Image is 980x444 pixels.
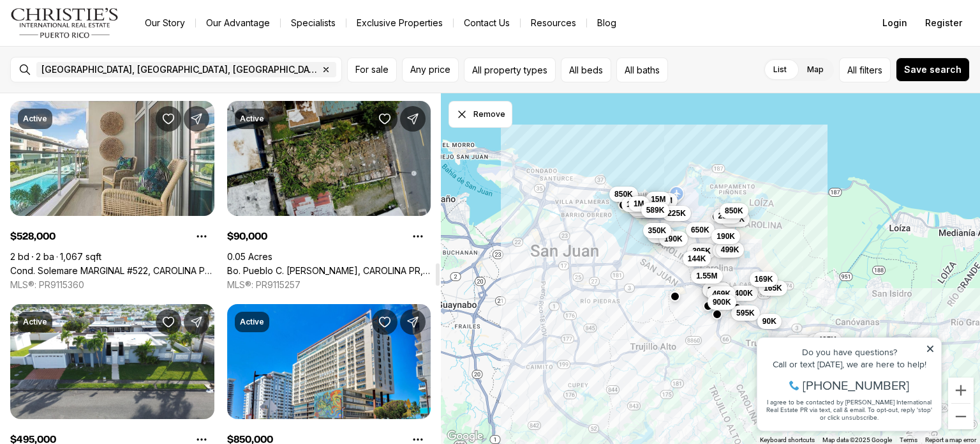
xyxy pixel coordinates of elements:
[23,114,47,124] p: Active
[686,222,715,238] button: 650K
[896,57,970,82] button: Save search
[184,309,209,335] button: Share Property
[240,317,264,327] p: Active
[707,285,725,295] span: 220K
[405,224,431,249] button: Property options
[400,106,426,132] button: Share Property
[616,57,668,82] button: All baths
[749,272,778,287] button: 169K
[731,305,760,321] button: 595K
[346,14,453,32] a: Exclusive Properties
[10,265,214,277] a: Cond. Solemare MARGINAL #522, CAROLINA PR, 00979
[651,195,672,206] span: 1.18M
[662,206,691,221] button: 225K
[948,404,974,429] button: Zoom out
[712,243,741,258] button: 399K
[763,58,797,81] label: List
[135,14,195,32] a: Our Story
[184,106,209,132] button: Share Property
[651,194,665,204] span: 15M
[707,286,736,302] button: 469K
[156,106,181,132] button: Save Property: Cond. Solemare MARGINAL #522
[347,57,397,82] button: For sale
[646,193,677,208] button: 1.18M
[41,65,318,75] span: [GEOGRAPHIC_DATA], [GEOGRAPHIC_DATA], [GEOGRAPHIC_DATA]
[240,114,264,124] p: Active
[449,101,512,128] button: Dismiss drawing
[13,41,184,50] div: Call or text [DATE], we are here to help!
[372,106,397,132] button: Save Property: Bo. Pueblo C. PEDRO ARZUAGA
[726,214,745,224] span: 765K
[402,57,459,82] button: Any price
[355,65,389,75] span: For sale
[646,205,664,215] span: 589K
[628,196,650,211] button: 1M
[400,309,426,335] button: Share Property
[621,197,649,212] button: 1.4M
[712,289,731,299] span: 469K
[734,288,753,298] span: 400K
[227,265,431,277] a: Bo. Pueblo C. PEDRO ARZUAGA, CAROLINA PR, 00985
[759,280,787,296] button: 165K
[822,436,892,443] span: Map data ©2025 Google
[642,223,671,238] button: 350K
[764,283,782,293] span: 165K
[646,192,671,207] button: 15M
[196,14,280,32] a: Our Advantage
[762,316,776,326] span: 90K
[882,18,907,28] span: Login
[667,208,686,218] span: 225K
[609,187,638,202] button: 850K
[718,211,736,221] span: 250K
[797,58,834,81] label: Map
[281,14,346,32] a: Specialists
[454,14,520,32] button: Contact Us
[839,57,891,82] button: Allfilters
[561,57,611,82] button: All beds
[372,309,397,335] button: Save Property: 3307 ISLA VERDE AVE #1202
[691,268,722,284] button: 1.55M
[847,63,857,77] span: All
[713,297,731,307] span: 900K
[859,63,882,77] span: filters
[687,254,706,264] span: 144K
[614,189,633,199] span: 850K
[691,225,709,235] span: 650K
[634,199,644,209] span: 1M
[729,286,758,301] button: 400K
[713,208,741,224] button: 250K
[16,79,182,103] span: I agree to be contacted by [PERSON_NAME] International Real Estate PR via text, call & email. To ...
[189,224,214,249] button: Property options
[715,242,744,257] button: 499K
[659,231,688,247] button: 190K
[721,211,750,227] button: 765K
[641,203,669,218] button: 589K
[52,60,159,73] span: [PHONE_NUMBER]
[664,234,683,244] span: 190K
[648,226,666,236] span: 350K
[682,251,711,266] button: 144K
[757,314,781,329] button: 90K
[720,203,748,218] button: 850K
[711,229,740,244] button: 190K
[702,282,731,298] button: 220K
[410,65,450,75] span: Any price
[716,231,735,241] span: 190K
[521,14,586,32] a: Resources
[754,274,773,284] span: 169K
[23,317,47,327] p: Active
[10,8,119,38] img: logo
[692,246,711,256] span: 395K
[587,14,627,32] a: Blog
[917,10,970,36] button: Register
[708,295,736,310] button: 900K
[696,271,717,281] span: 1.55M
[900,436,917,443] a: Terms (opens in new tab)
[736,308,755,318] span: 595K
[925,18,962,28] span: Register
[156,309,181,335] button: Save Property: Calle Orquidea A9 CIUDAD JARDÍN
[464,57,556,82] button: All property types
[925,436,976,443] a: Report a map error
[627,199,644,210] span: 1.4M
[948,378,974,403] button: Zoom in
